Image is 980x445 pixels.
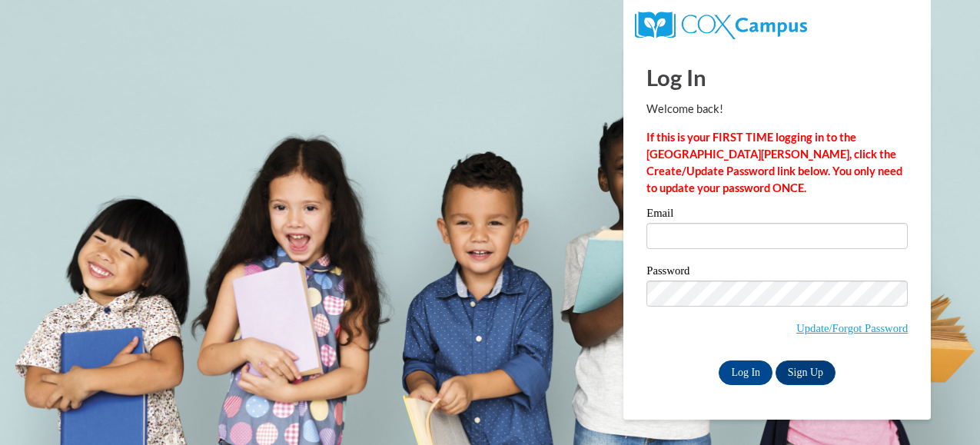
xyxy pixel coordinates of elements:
[646,101,908,118] p: Welcome back!
[646,131,902,194] strong: If this is your FIRST TIME logging in to the [GEOGRAPHIC_DATA][PERSON_NAME], click the Create/Upd...
[796,322,908,334] a: Update/Forgot Password
[646,265,908,281] label: Password
[635,12,806,39] img: COX Campus
[635,18,806,31] a: COX Campus
[719,360,772,385] input: Log In
[646,208,908,223] label: Email
[646,61,908,93] h1: Log In
[776,360,835,385] a: Sign Up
